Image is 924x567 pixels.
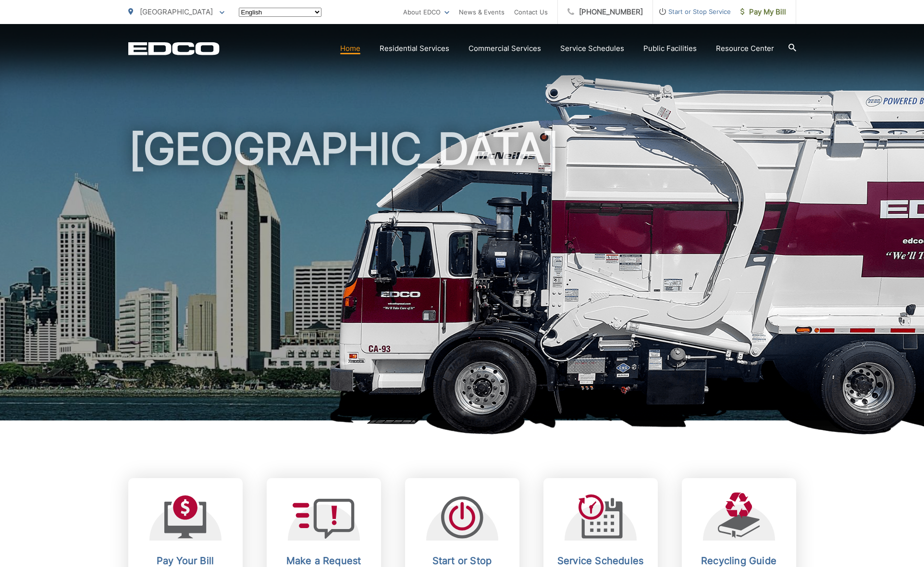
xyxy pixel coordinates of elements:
h2: Service Schedules [553,555,648,567]
h2: Make a Request [276,555,371,567]
h2: Pay Your Bill [138,555,233,567]
a: Home [340,43,360,54]
a: About EDCO [403,6,449,18]
a: Public Facilities [643,43,697,54]
span: Pay My Bill [740,6,786,18]
h1: [GEOGRAPHIC_DATA] [128,125,796,429]
a: Service Schedules [560,43,624,54]
h2: Recycling Guide [691,555,787,567]
a: News & Events [459,6,505,18]
a: Contact Us [514,6,548,18]
select: Select a language [239,8,321,17]
a: Commercial Services [468,43,541,54]
a: EDCD logo. Return to the homepage. [128,42,220,55]
span: [GEOGRAPHIC_DATA] [140,7,213,16]
a: Residential Services [380,43,449,54]
a: Resource Center [716,43,774,54]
